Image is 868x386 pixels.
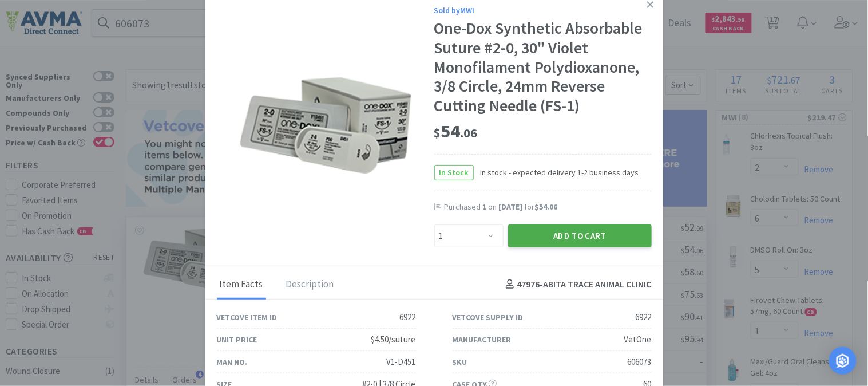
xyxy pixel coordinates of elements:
[217,311,278,324] div: Vetcove Item ID
[499,202,523,212] span: [DATE]
[453,311,524,324] div: Vetcove Supply ID
[371,333,416,346] div: $4.50/suture
[483,202,487,212] span: 1
[434,19,652,115] div: One-Dox Synthetic Absorbable Suture #2-0, 30" Violet Monofilament Polydioxanone, 3/8 Circle, 24mm...
[636,310,652,324] div: 6922
[283,271,337,300] div: Description
[400,310,416,324] div: 6922
[535,202,558,212] span: $54.06
[829,347,857,375] div: Open Intercom Messenger
[217,271,266,300] div: Item Facts
[434,120,478,143] span: 54
[508,224,652,247] button: Add to Cart
[461,125,478,141] span: . 06
[624,333,652,346] div: VetOne
[240,77,411,174] img: af2a98a174094a789ca3d1a7eab7fe0a_6922.png
[501,277,652,292] h4: 47976 - ABITA TRACE ANIMAL CLINIC
[217,333,257,346] div: Unit Price
[387,355,416,369] div: V1-D451
[453,356,467,368] div: SKU
[474,166,639,179] span: In stock - expected delivery 1-2 business days
[434,125,441,141] span: $
[434,4,652,17] div: Sold by MWI
[217,356,248,368] div: Man No.
[435,166,473,180] span: In Stock
[445,202,652,213] div: Purchased on for
[628,355,652,369] div: 606073
[453,333,512,346] div: Manufacturer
